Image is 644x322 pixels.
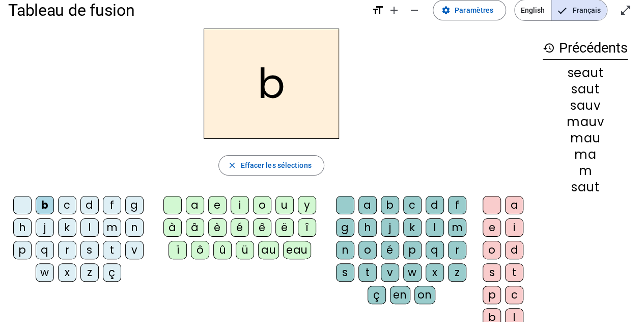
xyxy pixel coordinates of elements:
mat-icon: open_in_full [620,4,632,16]
div: e [483,218,501,237]
div: mauv [543,116,628,128]
div: p [483,286,501,304]
div: r [448,241,466,259]
div: ç [368,286,386,304]
div: è [208,218,227,237]
div: p [403,241,422,259]
div: s [483,263,501,282]
div: a [505,196,523,214]
div: n [125,218,144,237]
div: i [505,218,523,237]
div: m [448,218,466,237]
div: o [483,241,501,259]
mat-icon: format_size [372,4,384,16]
div: o [358,241,377,259]
div: c [403,196,422,214]
div: mau [543,132,628,144]
div: v [125,241,144,259]
div: t [358,263,377,282]
div: r [58,241,76,259]
div: h [13,218,32,237]
div: s [80,241,99,259]
div: s [336,263,354,282]
div: g [125,196,144,214]
div: sauv [543,100,628,112]
div: w [403,263,422,282]
div: y [298,196,316,214]
div: é [231,218,249,237]
div: à [163,218,182,237]
div: l [80,218,99,237]
mat-icon: add [388,4,400,16]
div: k [403,218,422,237]
div: m [543,165,628,177]
div: saut [543,83,628,95]
div: v [381,263,399,282]
div: û [213,241,232,259]
span: Paramètres [455,4,493,16]
div: c [505,286,523,304]
div: n [336,241,354,259]
div: b [36,196,54,214]
div: q [426,241,444,259]
div: ï [169,241,187,259]
div: q [36,241,54,259]
mat-icon: remove [408,4,421,16]
div: d [80,196,99,214]
div: on [414,286,435,304]
div: au [258,241,279,259]
div: z [80,263,99,282]
div: ô [191,241,209,259]
div: i [231,196,249,214]
div: j [381,218,399,237]
div: a [358,196,377,214]
div: c [58,196,76,214]
div: ê [253,218,271,237]
div: ë [275,218,294,237]
div: â [186,218,204,237]
mat-icon: history [543,42,555,54]
div: w [36,263,54,282]
mat-icon: close [227,161,236,170]
div: d [505,241,523,259]
div: ç [103,263,121,282]
div: ma [543,148,628,161]
div: u [275,196,294,214]
div: f [448,196,466,214]
div: f [103,196,121,214]
div: d [426,196,444,214]
div: î [298,218,316,237]
div: j [36,218,54,237]
div: l [426,218,444,237]
h3: Précédents [543,37,628,60]
mat-icon: settings [441,6,451,15]
div: en [390,286,410,304]
div: é [381,241,399,259]
div: k [58,218,76,237]
div: a [186,196,204,214]
div: z [448,263,466,282]
div: ü [236,241,254,259]
div: x [426,263,444,282]
div: h [358,218,377,237]
div: e [208,196,227,214]
span: Effacer les sélections [240,159,311,171]
div: b [381,196,399,214]
div: m [103,218,121,237]
div: o [253,196,271,214]
div: x [58,263,76,282]
div: p [13,241,32,259]
div: seaut [543,67,628,79]
div: t [103,241,121,259]
button: Effacer les sélections [218,155,324,176]
div: g [336,218,354,237]
h2: b [204,29,339,139]
div: t [505,263,523,282]
div: saut [543,181,628,193]
div: eau [283,241,311,259]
